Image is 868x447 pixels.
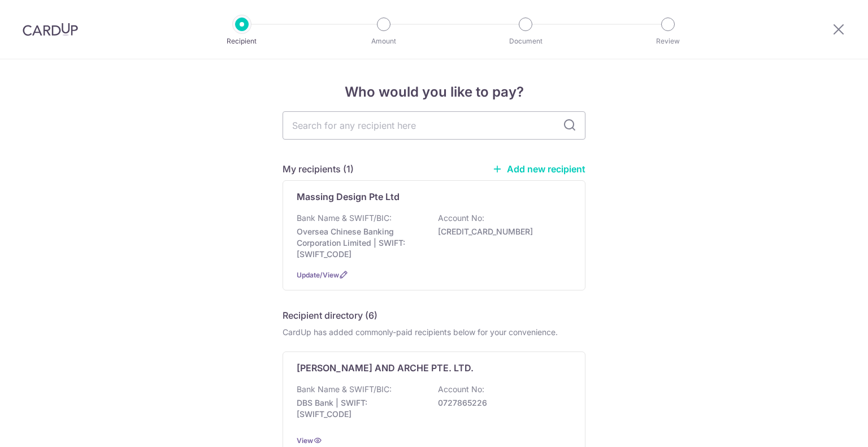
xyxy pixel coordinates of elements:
p: Recipient [200,36,284,47]
a: Add new recipient [492,163,585,175]
p: DBS Bank | SWIFT: [SWIFT_CODE] [297,397,423,420]
div: CardUp has added commonly-paid recipients below for your convenience. [283,327,585,338]
p: Account No: [438,384,484,395]
h5: My recipients (1) [283,162,354,176]
p: Document [484,36,567,47]
p: 0727865226 [438,397,565,409]
input: Search for any recipient here [283,111,585,140]
p: Oversea Chinese Banking Corporation Limited | SWIFT: [SWIFT_CODE] [297,226,423,260]
p: Review [626,36,710,47]
p: Amount [342,36,426,47]
p: Massing Design Pte Ltd [297,190,400,203]
p: Account No: [438,212,484,224]
p: [CREDIT_CARD_NUMBER] [438,226,565,237]
img: CardUp [23,23,78,36]
h4: Who would you like to pay? [283,82,585,102]
p: Bank Name & SWIFT/BIC: [297,384,392,395]
iframe: Opens a widget where you can find more information [796,413,857,441]
a: Update/View [297,271,339,279]
a: View [297,436,313,445]
h5: Recipient directory (6) [283,309,377,322]
p: Bank Name & SWIFT/BIC: [297,212,392,224]
p: [PERSON_NAME] AND ARCHE PTE. LTD. [297,361,474,375]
